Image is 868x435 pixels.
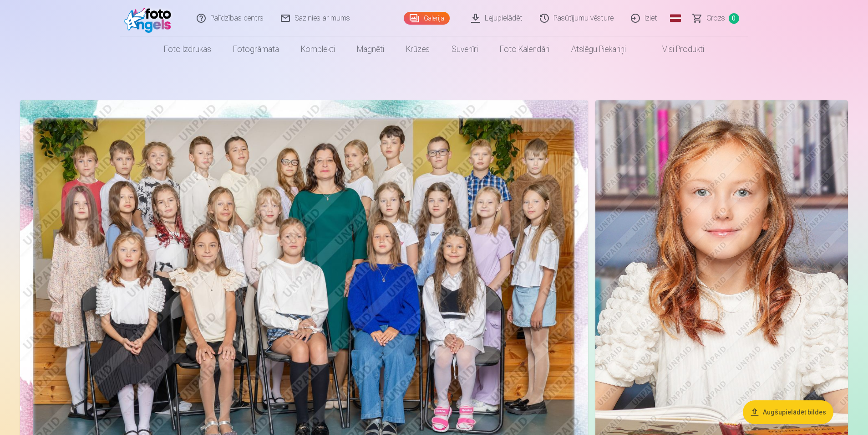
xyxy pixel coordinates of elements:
button: Augšupielādēt bildes [743,400,833,424]
a: Atslēgu piekariņi [560,36,637,62]
img: /fa1 [124,4,176,33]
a: Visi produkti [637,36,715,62]
a: Suvenīri [441,36,489,62]
a: Fotogrāmata [222,36,290,62]
span: 0 [729,13,739,24]
span: Grozs [706,13,725,24]
a: Krūzes [395,36,441,62]
a: Foto kalendāri [489,36,560,62]
a: Magnēti [346,36,395,62]
a: Galerija [404,12,450,25]
a: Komplekti [290,36,346,62]
a: Foto izdrukas [153,36,222,62]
